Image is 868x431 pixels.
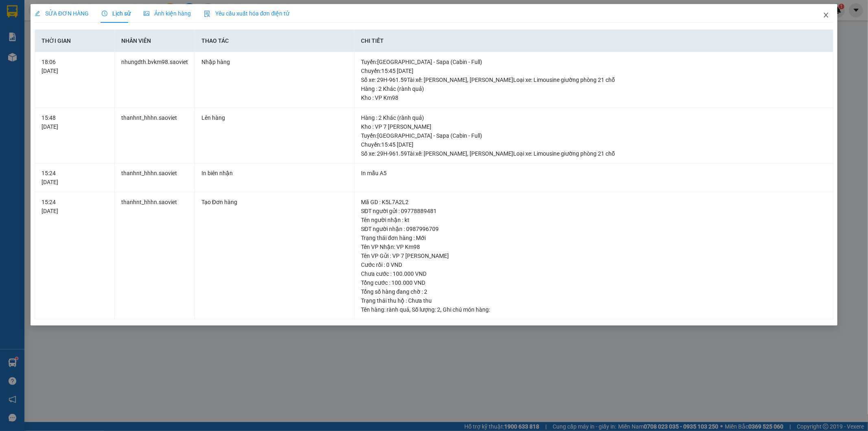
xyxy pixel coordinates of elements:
div: Tuyến : [GEOGRAPHIC_DATA] - Sapa (Cabin - Full) Chuyến: 15:45 [DATE] Số xe: 29H-961.59 Tài xế: [P... [361,57,826,84]
th: Thao tác [195,30,354,52]
div: 18:06 [DATE] [42,57,108,75]
div: Mã GD : K5L7A2L2 [361,198,826,207]
div: Nhập hàng [201,57,348,66]
div: Tên hàng: , Số lượng: , Ghi chú món hàng: [361,305,826,314]
td: thanhnt_hhhn.saoviet [115,192,195,320]
span: close [823,12,829,18]
div: Tên người nhận : kt [361,215,826,224]
div: Tổng cước : 100.000 VND [361,278,826,287]
div: 15:24 [DATE] [42,198,108,215]
div: 15:24 [DATE] [42,169,108,187]
div: In mẫu A5 [361,169,826,178]
div: Trạng thái thu hộ : Chưa thu [361,296,826,305]
span: edit [35,11,40,16]
img: icon [204,11,210,17]
td: nhungdth.bvkm98.saoviet [115,52,195,108]
th: Thời gian [35,30,115,52]
div: Tổng số hàng đang chờ : 2 [361,287,826,296]
div: Chưa cước : 100.000 VND [361,269,826,278]
span: Yêu cầu xuất hóa đơn điện tử [204,10,290,17]
div: Hàng : 2 Khác (rành quả) [361,84,826,93]
span: 2 [437,306,440,313]
div: Tạo Đơn hàng [201,198,348,207]
th: Chi tiết [354,30,833,52]
span: clock-circle [102,11,107,16]
span: Ảnh kiện hàng [144,10,191,17]
span: rành quả [387,306,409,313]
div: Lên hàng [201,113,348,122]
div: Tên VP Gửi : VP 7 [PERSON_NAME] [361,251,826,260]
div: In biên nhận [201,169,348,178]
div: Kho : VP Km98 [361,93,826,102]
span: Lịch sử [102,10,131,17]
div: Hàng : 2 Khác (rành quả) [361,113,826,122]
div: Tuyến : [GEOGRAPHIC_DATA] - Sapa (Cabin - Full) Chuyến: 15:45 [DATE] Số xe: 29H-961.59 Tài xế: [P... [361,131,826,158]
div: Tên VP Nhận: VP Km98 [361,242,826,251]
div: SĐT người gửi : 09778889481 [361,207,826,215]
div: SĐT người nhận : 0987996709 [361,224,826,233]
button: Close [815,4,837,27]
td: thanhnt_hhhn.saoviet [115,163,195,192]
th: Nhân viên [115,30,195,52]
td: thanhnt_hhhn.saoviet [115,108,195,164]
div: Trạng thái đơn hàng : Mới [361,233,826,242]
div: Cước rồi : 0 VND [361,260,826,269]
div: 15:48 [DATE] [42,113,108,131]
span: SỬA ĐƠN HÀNG [35,10,89,17]
div: Kho : VP 7 [PERSON_NAME] [361,122,826,131]
span: picture [144,11,149,16]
